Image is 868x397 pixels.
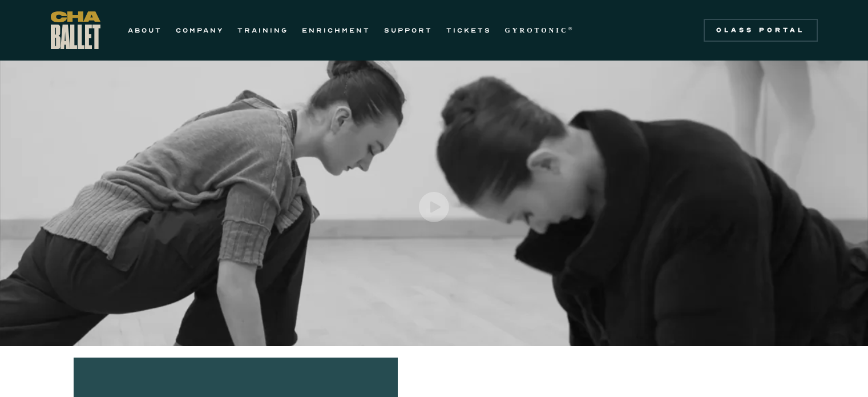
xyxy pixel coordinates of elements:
a: ABOUT [128,23,162,37]
a: GYROTONIC® [505,23,575,37]
strong: GYROTONIC [505,26,568,34]
a: TRAINING [237,23,288,37]
a: TICKETS [446,23,491,37]
div: Class Portal [710,26,811,35]
a: ENRICHMENT [302,23,370,37]
sup: ® [568,26,575,31]
a: SUPPORT [384,23,433,37]
a: COMPANY [176,23,224,37]
a: Class Portal [704,19,818,42]
a: home [51,11,100,49]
